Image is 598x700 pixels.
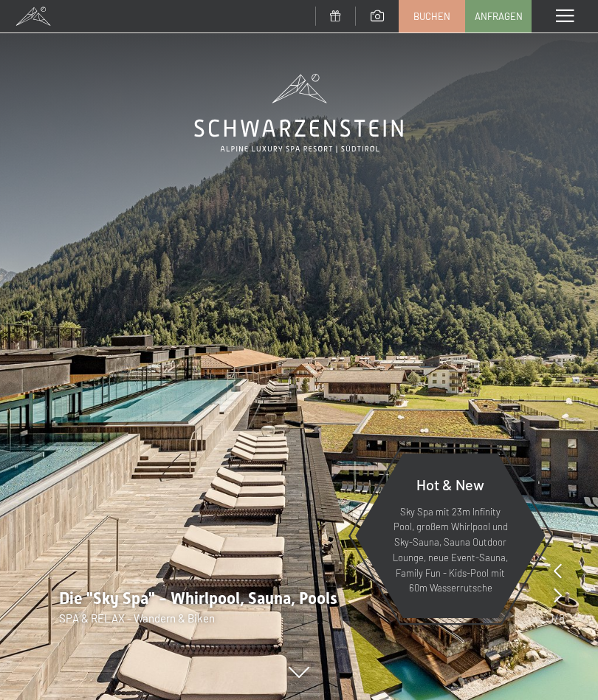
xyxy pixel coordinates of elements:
span: / [554,610,559,626]
a: Anfragen [466,1,531,32]
span: Buchen [413,10,450,23]
span: Die "Sky Spa" - Whirlpool, Sauna, Pools [59,589,337,608]
span: SPA & RELAX - Wandern & Biken [59,611,215,625]
span: 8 [559,610,565,626]
p: Sky Spa mit 23m Infinity Pool, großem Whirlpool und Sky-Sauna, Sauna Outdoor Lounge, neue Event-S... [391,504,509,597]
a: Hot & New Sky Spa mit 23m Infinity Pool, großem Whirlpool und Sky-Sauna, Sauna Outdoor Lounge, ne... [354,453,546,619]
span: Hot & New [416,476,484,493]
span: Anfragen [475,10,523,23]
a: Buchen [399,1,464,32]
span: 1 [550,610,554,626]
